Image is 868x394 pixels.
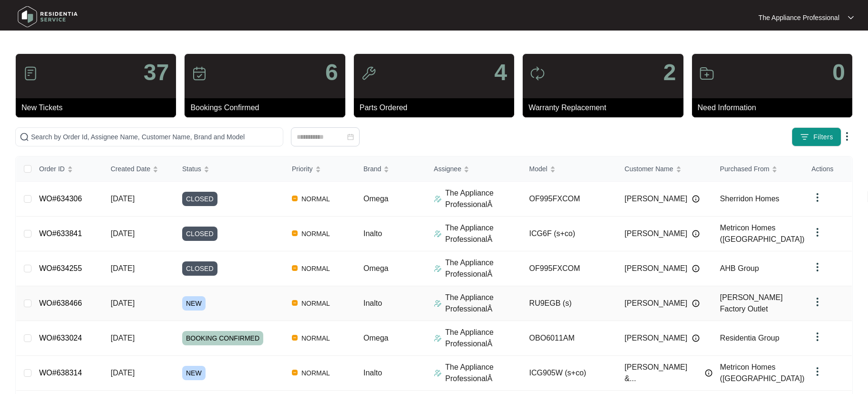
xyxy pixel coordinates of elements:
[720,195,780,203] span: Sherridon Homes
[812,331,823,342] img: dropdown arrow
[625,263,688,274] span: [PERSON_NAME]
[713,156,808,182] th: Purchased From
[720,224,805,243] span: Metricon Homes ([GEOGRAPHIC_DATA])
[434,265,442,272] img: Assigner Icon
[522,217,617,251] td: ICG6F (s+co)
[292,370,298,375] img: Vercel Logo
[617,156,713,182] th: Customer Name
[692,195,700,203] img: Info icon
[528,102,683,114] p: Warranty Replacement
[692,230,700,238] img: Info icon
[111,195,134,203] span: [DATE]
[720,164,769,174] span: Purchased From
[103,156,175,182] th: Created Date
[445,362,522,384] p: The Appliance ProfessionalÂ
[522,356,617,391] td: ICG905W (s+co)
[792,127,841,146] button: filter iconFilters
[325,61,338,84] p: 6
[832,61,845,84] p: 0
[192,66,207,81] img: icon
[705,369,713,377] img: Info icon
[625,193,688,205] span: [PERSON_NAME]
[175,156,284,182] th: Status
[813,132,833,142] span: Filters
[39,299,82,307] a: WO#638466
[292,300,298,306] img: Vercel Logo
[298,228,334,239] span: NORMAL
[182,227,217,241] span: CLOSED
[812,261,823,273] img: dropdown arrow
[182,366,206,380] span: NEW
[625,298,688,309] span: [PERSON_NAME]
[182,296,206,311] span: NEW
[445,222,522,245] p: The Appliance ProfessionalÂ
[363,164,381,174] span: Brand
[284,156,356,182] th: Priority
[692,265,700,272] img: Info icon
[31,156,103,182] th: Order ID
[434,300,442,307] img: Assigner Icon
[434,369,442,377] img: Assigner Icon
[445,292,522,315] p: The Appliance ProfessionalÂ
[522,286,617,321] td: RU9EGB (s)
[529,164,548,174] span: Model
[298,332,334,344] span: NORMAL
[182,164,201,174] span: Status
[530,66,545,81] img: icon
[21,102,176,114] p: New Tickets
[111,334,134,342] span: [DATE]
[720,363,805,383] span: Metricon Homes ([GEOGRAPHIC_DATA])
[434,195,442,203] img: Assigner Icon
[363,229,382,238] span: Inalto
[14,2,81,31] img: residentia service logo
[494,61,507,84] p: 4
[800,132,809,142] img: filter icon
[363,195,388,203] span: Omega
[426,156,522,182] th: Assignee
[298,367,334,379] span: NORMAL
[39,164,65,174] span: Order ID
[434,334,442,342] img: Assigner Icon
[445,327,522,350] p: The Appliance ProfessionalÂ
[625,164,673,174] span: Customer Name
[445,187,522,210] p: The Appliance ProfessionalÂ
[812,366,823,377] img: dropdown arrow
[360,102,514,114] p: Parts Ordered
[190,102,345,114] p: Bookings Confirmed
[522,321,617,356] td: OBO6011AM
[812,296,823,308] img: dropdown arrow
[363,369,382,377] span: Inalto
[699,66,714,81] img: icon
[182,331,263,345] span: BOOKING CONFIRMED
[298,193,334,205] span: NORMAL
[182,261,217,276] span: CLOSED
[111,229,134,238] span: [DATE]
[111,264,134,272] span: [DATE]
[692,300,700,307] img: Info icon
[434,164,462,174] span: Assignee
[23,66,38,81] img: icon
[522,251,617,286] td: OF995FXCOM
[698,102,852,114] p: Need Information
[39,229,82,238] a: WO#633841
[292,335,298,341] img: Vercel Logo
[111,299,134,307] span: [DATE]
[434,230,442,238] img: Assigner Icon
[31,132,279,142] input: Search by Order Id, Assignee Name, Customer Name, Brand and Model
[625,362,700,384] span: [PERSON_NAME] &...
[298,298,334,309] span: NORMAL
[720,334,780,342] span: Residentia Group
[298,263,334,274] span: NORMAL
[292,164,313,174] span: Priority
[625,332,688,344] span: [PERSON_NAME]
[144,61,169,84] p: 37
[361,66,376,81] img: icon
[625,228,688,239] span: [PERSON_NAME]
[111,164,150,174] span: Created Date
[39,369,82,377] a: WO#638314
[39,334,82,342] a: WO#633024
[363,264,388,272] span: Omega
[720,293,783,313] span: [PERSON_NAME] Factory Outlet
[356,156,426,182] th: Brand
[182,192,217,206] span: CLOSED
